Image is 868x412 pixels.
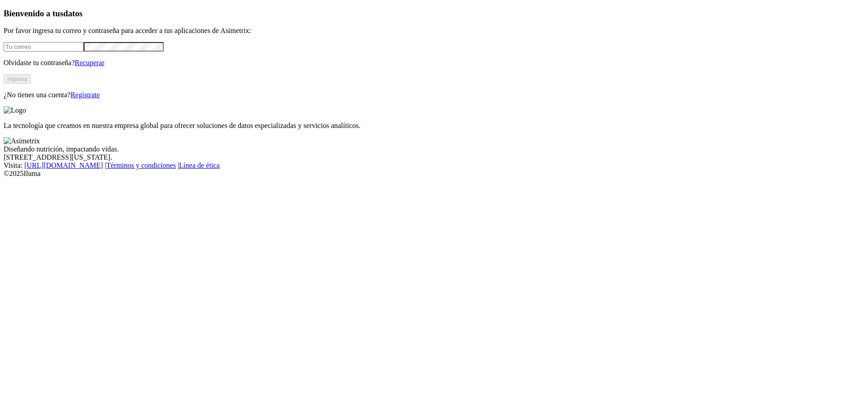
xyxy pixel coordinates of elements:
p: ¿No tienes una cuenta? [4,91,864,99]
h3: Bienvenido a tus [4,9,864,19]
p: Olvidaste tu contraseña? [4,59,864,67]
div: Diseñando nutrición, impactando vidas. [4,145,864,153]
input: Tu correo [4,42,84,52]
span: datos [63,9,83,18]
div: Visita : | | [4,161,864,170]
a: Recuperar [75,59,104,66]
p: La tecnología que creamos en nuestra empresa global para ofrecer soluciones de datos especializad... [4,122,864,130]
button: Ingresa [4,74,31,84]
img: Asimetrix [4,137,40,145]
img: Logo [4,106,26,114]
a: Términos y condiciones [106,161,176,169]
p: Por favor ingresa tu correo y contraseña para acceder a tus aplicaciones de Asimetrix: [4,27,864,35]
div: © 2025 Iluma [4,170,864,178]
div: [STREET_ADDRESS][US_STATE]. [4,153,864,161]
a: Línea de ética [179,161,220,169]
a: Regístrate [71,91,100,99]
a: [URL][DOMAIN_NAME] [24,161,103,169]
